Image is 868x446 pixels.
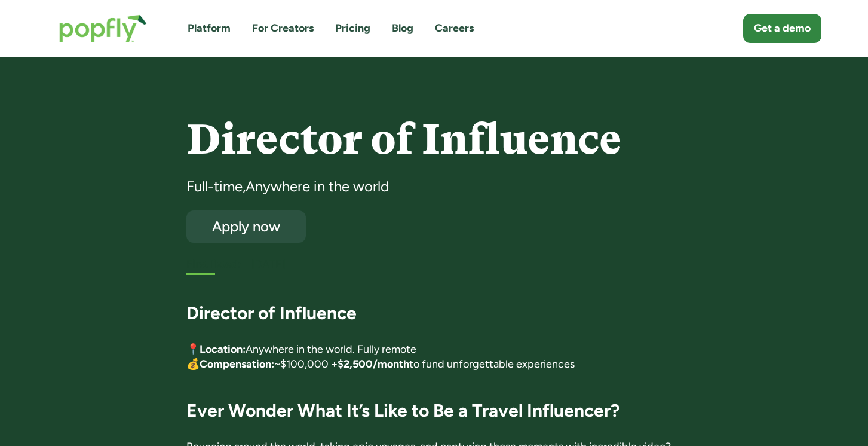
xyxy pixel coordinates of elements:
[186,399,619,421] strong: Ever Wonder What It’s Like to Be a Travel Influencer?
[47,2,159,54] a: home
[243,177,246,196] div: ,
[251,257,682,272] div: [DATE]
[186,257,241,272] h5: First listed:
[186,342,682,372] p: 📍 Anywhere in the world. Fully remote 💰 ~$100,000 + to fund unforgettable experiences
[200,343,246,356] strong: Location:
[335,21,370,36] a: Pricing
[252,21,314,36] a: For Creators
[754,21,811,36] div: Get a demo
[246,177,389,196] div: Anywhere in the world
[186,177,243,196] div: Full-time
[186,117,682,163] h4: Director of Influence
[197,219,295,234] div: Apply now
[186,210,306,243] a: Apply now
[188,21,231,36] a: Platform
[743,14,821,43] a: Get a demo
[186,302,357,324] strong: Director of Influence
[200,358,274,371] strong: Compensation:
[338,358,409,371] strong: $2,500/month
[392,21,413,36] a: Blog
[435,21,474,36] a: Careers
